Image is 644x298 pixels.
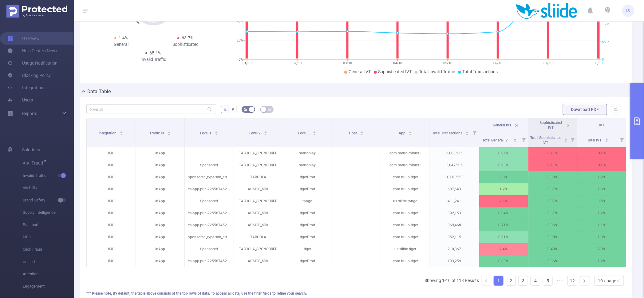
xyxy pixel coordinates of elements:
[626,5,630,17] span: IS
[167,130,171,134] div: Sort
[293,61,302,65] tspan: 02/10
[430,243,479,255] p: 210,367
[22,144,40,156] span: Solutions
[136,243,185,255] p: InApp
[264,130,267,134] div: Sort
[86,104,216,114] input: Search...
[23,161,45,165] span: Anti-Fraud
[234,207,283,219] p: ADMOB_SDK
[23,280,74,292] span: Engagement
[399,131,406,135] span: App
[443,61,452,65] tspan: 05/10
[381,159,430,171] p: com.metro.minus1
[136,219,185,231] p: InApp
[605,140,608,141] i: icon: caret-down
[393,61,402,65] tspan: 04/10
[381,219,430,231] p: com.huub.tiger
[479,255,528,267] p: 0.88%
[87,195,136,207] p: IMG
[149,131,165,135] span: Traffic ID
[283,207,332,219] p: tigerProd
[419,69,455,74] span: Total Invalid Traffic
[479,183,528,195] p: 1.2%
[617,279,620,283] i: icon: down
[528,231,577,243] p: 0.38%
[577,183,626,195] p: 1.6%
[23,219,74,231] span: Passport
[409,130,412,132] i: icon: caret-up
[6,5,67,18] img: Protected Media
[120,130,123,134] div: Sort
[136,159,185,171] p: InApp
[313,130,316,132] i: icon: caret-up
[360,130,364,134] div: Sort
[185,171,234,183] p: Sponsored_type-sdk_adunit-briefings_content_type-sponsored_content_placement-banner_pos-1
[520,132,528,147] i: Filter menu
[23,268,74,280] span: Attention
[268,107,271,111] i: icon: table
[185,159,234,171] p: Sponsored
[479,207,528,219] p: 0.84%
[518,276,528,286] li: 3
[87,88,111,95] h2: Data Table
[349,131,358,135] span: Host
[605,137,608,139] i: icon: caret-up
[493,61,502,65] tspan: 06/10
[87,171,136,183] p: IMG
[563,104,607,115] button: Download PDF
[22,111,37,116] span: Reports
[234,219,283,231] p: ADMOB_SDK
[555,276,565,286] li: Next 5 Pages
[528,171,577,183] p: 0.38%
[409,133,412,135] i: icon: caret-down
[494,276,503,285] a: 1
[430,255,479,267] p: 193,259
[432,131,463,135] span: Total Transactions
[484,279,488,283] i: icon: left
[577,171,626,183] p: 1.2%
[602,40,610,44] tspan: 850K
[121,56,186,63] div: Invalid Traffic
[239,58,243,62] tspan: 0%
[283,255,332,267] p: tigerProd
[378,69,412,74] span: Sophisticated IVT
[89,41,153,48] div: General
[87,147,136,159] p: IMG
[568,132,577,147] i: Filter menu
[283,147,332,159] p: metroplay
[618,132,626,147] i: Filter menu
[531,276,540,286] li: 4
[200,131,212,135] span: Level 1
[479,243,528,255] p: 2.4%
[7,45,57,57] a: Help Center (New)
[506,276,516,285] a: 2
[22,107,37,120] a: Reports
[185,231,234,243] p: Sponsored_type-sdk_adunit-briefings_content_type-sponsored_content_placement-banner_pos-2
[530,136,562,145] span: Total Sophisticated IVT
[7,94,33,106] a: Users
[136,195,185,207] p: InApp
[136,255,185,267] p: InApp
[481,276,491,286] li: Previous Page
[528,195,577,207] p: 0.87%
[513,140,517,141] i: icon: caret-down
[465,130,469,134] div: Sort
[87,255,136,267] p: IMG
[185,183,234,195] p: ca-app-pub-2255874523099042/8784969814
[528,207,577,219] p: 0.37%
[577,231,626,243] p: 1.3%
[343,61,352,65] tspan: 03/10
[555,276,565,286] span: •••
[470,118,479,147] i: Filter menu
[430,219,479,231] p: 369,468
[23,231,74,243] span: MRC
[283,195,332,207] p: tango
[567,276,577,286] li: 12
[602,58,604,62] tspan: 0
[577,207,626,219] p: 1.2%
[360,130,364,132] i: icon: caret-up
[136,183,185,195] p: InApp
[283,159,332,171] p: metroplay
[234,243,283,255] p: TABOOLA_SPONSORED
[231,107,234,112] span: #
